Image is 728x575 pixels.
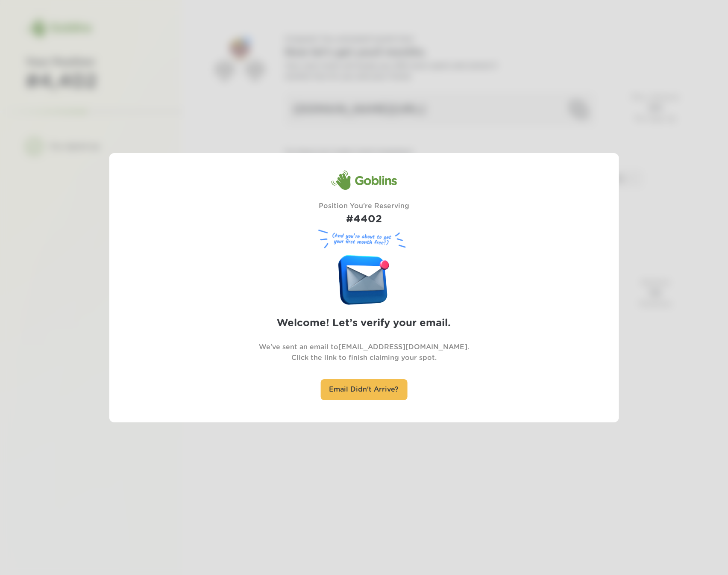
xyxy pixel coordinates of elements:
div: Email Didn't Arrive? [320,379,407,400]
p: We've sent an email to [EMAIL_ADDRESS][DOMAIN_NAME] . Click the link to finish claiming your spot. [259,342,469,363]
div: Position You're Reserving [319,201,409,227]
figure: (And you’re about to get your first month free!) [315,227,413,251]
div: Goblins [331,170,397,190]
h1: #4402 [319,212,409,227]
h2: Welcome! Let’s verify your email. [277,316,451,331]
